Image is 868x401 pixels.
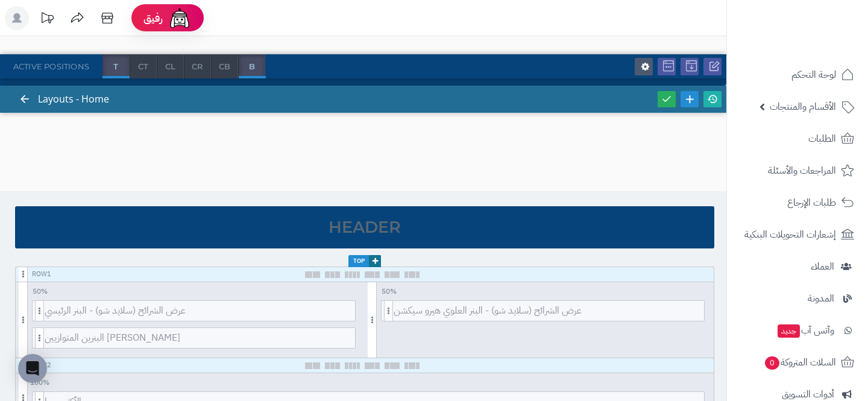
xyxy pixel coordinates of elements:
[157,54,183,78] span: CL
[45,328,355,348] span: البنرين المتوازيين [PERSON_NAME]
[768,162,836,179] span: المراجعات والأسئلة
[734,348,861,377] a: السلات المتروكة0
[239,54,265,78] span: B
[377,285,401,298] span: 50 %
[734,188,861,217] a: طلبات الإرجاع
[32,6,62,33] a: تحديثات المنصة
[770,98,836,115] span: الأقسام والمنتجات
[764,356,780,370] span: 0
[811,258,834,275] span: العملاء
[734,60,861,89] a: لوحة التحكم
[45,301,355,321] span: عرض الشرائح (سلايد شو) - البنر الرئيسي
[734,252,861,281] a: العملاء
[778,324,800,338] span: جديد
[28,285,52,298] span: 50 %
[744,226,836,243] span: إشعارات التحويلات البنكية
[130,54,156,78] span: CT
[394,301,704,321] span: عرض الشرائح (سلايد شو) - البنر العلوي هيرو سيكشن
[786,13,857,39] img: logo-2.png
[734,124,861,153] a: الطلبات
[143,11,163,25] span: رفيق
[102,54,129,78] span: T
[734,220,861,249] a: إشعارات التحويلات البنكية
[22,86,121,113] div: Layouts - Home
[787,194,836,211] span: طلبات الإرجاع
[808,290,834,307] span: المدونة
[212,54,237,78] span: CB
[734,156,861,185] a: المراجعات والأسئلة
[184,54,210,78] span: CR
[168,6,192,30] img: ai-face.png
[808,130,836,147] span: الطلبات
[734,316,861,345] a: وآتس آبجديد
[791,66,836,83] span: لوحة التحكم
[32,270,51,279] div: Row 1
[764,354,836,371] span: السلات المتروكة
[776,322,834,339] span: وآتس آب
[18,354,47,383] div: Open Intercom Messenger
[734,284,861,313] a: المدونة
[348,255,381,267] span: Top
